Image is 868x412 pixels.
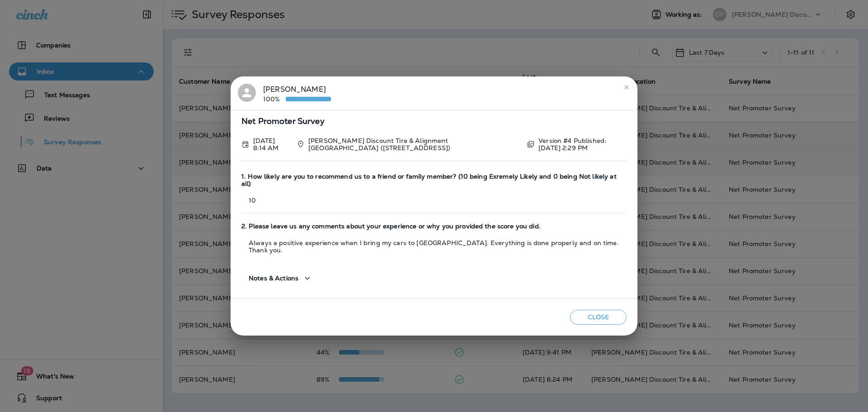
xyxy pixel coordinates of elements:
[619,80,634,95] button: close
[253,137,290,152] p: Aug 14, 2025 8:14 AM
[249,275,298,282] span: Notes & Actions
[241,118,627,125] span: Net Promoter Survey
[263,95,286,103] p: 100%
[241,223,627,230] span: 2. Please leave us any comments about your experience or why you provided the score you did.
[241,265,320,291] button: Notes & Actions
[241,197,627,204] p: 10
[241,173,627,188] span: 1. How likely are you to recommend us to a friend or family member? (10 being Exremely Likely and...
[263,84,331,103] div: [PERSON_NAME]
[538,137,627,152] p: Version #4 Published: [DATE] 2:29 PM
[308,137,519,152] p: [PERSON_NAME] Discount Tire & Alignment [GEOGRAPHIC_DATA] ([STREET_ADDRESS])
[241,239,627,254] p: Always a positive experience when I bring my cars to [GEOGRAPHIC_DATA]. Everything is done proper...
[570,310,627,325] button: Close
